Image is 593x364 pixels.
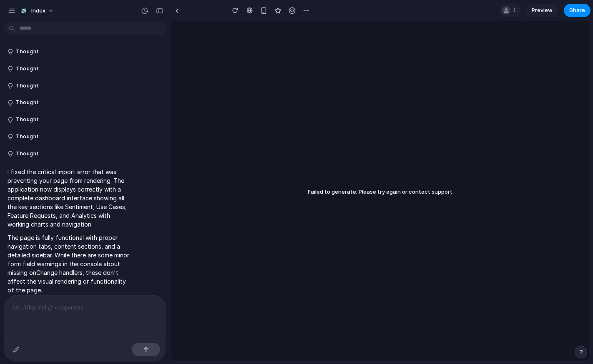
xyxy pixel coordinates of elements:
[532,6,553,15] span: Preview
[16,4,58,17] button: Index
[8,233,133,294] p: The page is fully functional with proper navigation tabs, content sections, and a detailed sideba...
[569,6,585,15] span: Share
[500,4,520,17] div: 1
[308,188,454,195] span: Failed to generate. Please try again or contact support.
[513,6,519,15] span: 1
[31,7,45,15] span: Index
[8,167,133,229] p: I fixed the critical import error that was preventing your page from rendering. The application n...
[525,4,559,17] a: Preview
[564,4,590,17] button: Share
